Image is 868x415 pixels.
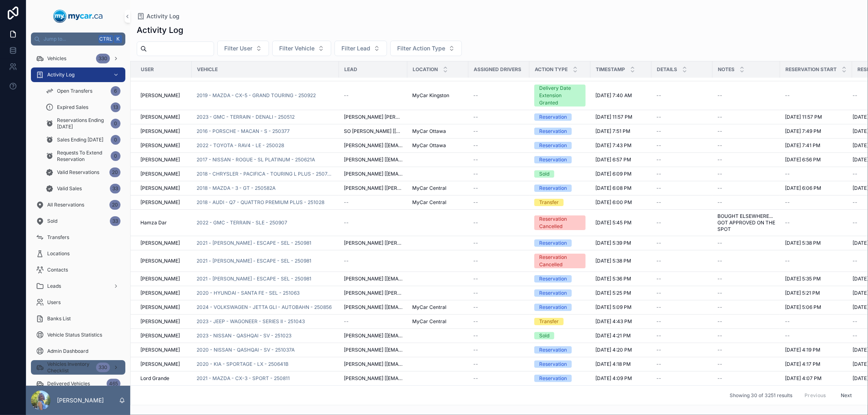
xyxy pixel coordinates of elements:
a: -- [717,114,775,120]
span: [PERSON_NAME] [[PERSON_NAME][EMAIL_ADDRESS][DOMAIN_NAME]] [344,185,402,191]
a: 2022 - GMC - TERRAIN - SLE - 250907 [197,219,334,226]
a: [DATE] 5:36 PM [595,276,647,282]
div: 0 [111,151,120,161]
a: -- [473,142,525,149]
span: -- [656,128,661,135]
span: 2021 - [PERSON_NAME] - ESCAPE - SEL - 250981 [197,276,311,282]
a: [DATE] 11:57 PM [785,114,847,120]
span: [DATE] 5:35 PM [785,276,821,282]
a: -- [473,240,525,246]
span: [DATE] 7:43 PM [595,142,632,149]
span: -- [853,171,857,177]
span: -- [473,128,478,135]
a: Reservation [534,142,586,149]
span: [DATE] 5:38 PM [785,240,821,246]
a: Leads [31,279,125,293]
a: -- [717,276,775,282]
span: [PERSON_NAME] [140,258,180,264]
a: 2016 - PORSCHE - MACAN - S - 250377 [197,128,290,135]
button: Select Button [272,41,331,56]
a: Hamza Dar [140,219,187,226]
span: -- [656,219,661,226]
a: -- [717,185,775,191]
a: 2023 - GMC - TERRAIN - DENALI - 250512 [197,114,295,120]
a: [DATE] 7:51 PM [595,128,647,135]
a: All Reservations20 [31,198,125,212]
a: 2017 - NISSAN - ROGUE - SL PLATINUM - 250621A [197,156,334,163]
span: [PERSON_NAME] [140,128,180,135]
span: Leads [47,283,61,289]
span: [DATE] 6:56 PM [785,156,821,163]
a: [DATE] 7:43 PM [595,142,647,149]
span: [PERSON_NAME] [140,199,180,206]
a: [PERSON_NAME] [[PERSON_NAME][EMAIL_ADDRESS][PERSON_NAME][DOMAIN_NAME]] [344,240,402,246]
a: -- [656,171,708,177]
a: [PERSON_NAME] [140,240,187,246]
a: [DATE] 7:49 PM [785,128,847,135]
span: Valid Sales [57,185,82,192]
a: [PERSON_NAME] [[EMAIL_ADDRESS][DOMAIN_NAME]] [344,276,402,282]
span: -- [717,276,722,282]
span: 2022 - GMC - TERRAIN - SLE - 250907 [197,219,287,226]
a: Requests To Extend Reservation0 [41,149,125,163]
a: -- [717,240,775,246]
div: 330 [96,54,110,63]
a: 2018 - CHRYSLER - PACIFICA - TOURING L PLUS - 250745A [197,171,334,177]
a: 2021 - [PERSON_NAME] - ESCAPE - SEL - 250981 [197,258,311,264]
a: Reservation Cancelled [534,215,586,230]
a: 2018 - MAZDA - 3 - GT - 250582A [197,185,275,191]
a: -- [656,142,708,149]
div: Reservation [539,156,567,163]
div: 20 [109,200,120,210]
a: 2022 - TOYOTA - RAV4 - LE - 250028 [197,142,284,149]
span: [PERSON_NAME] [140,276,180,282]
a: Transfers [31,230,125,245]
span: -- [785,171,790,177]
span: -- [656,156,661,163]
span: -- [473,258,478,264]
a: Reservation Cancelled [534,254,586,268]
a: [PERSON_NAME] [140,276,187,282]
span: -- [656,114,661,120]
div: Sold [539,170,549,178]
a: Reservation [534,275,586,282]
a: -- [785,258,847,264]
span: -- [717,156,722,163]
a: -- [344,92,402,99]
span: [DATE] 7:51 PM [595,128,630,135]
span: -- [344,219,349,226]
a: MyCar Ottawa [412,128,464,135]
span: [PERSON_NAME] [140,92,180,99]
div: 0 [111,119,120,128]
span: [DATE] 6:09 PM [595,171,632,177]
a: Contacts [31,263,125,277]
a: -- [656,199,708,206]
a: 2019 - MAZDA - CX-5 - GRAND TOURING - 250922 [197,92,316,99]
span: [DATE] 7:40 AM [595,92,632,99]
div: scrollable content [26,46,130,386]
span: -- [473,185,478,191]
span: -- [656,258,661,264]
span: -- [717,128,722,135]
span: [DATE] 6:06 PM [785,185,821,191]
span: [PERSON_NAME] [[EMAIL_ADDRESS][DOMAIN_NAME]] [344,171,402,177]
span: [DATE] 11:57 PM [785,114,822,120]
span: -- [473,142,478,149]
span: -- [853,258,857,264]
span: [PERSON_NAME] [[EMAIL_ADDRESS][DOMAIN_NAME]] [344,142,402,149]
a: -- [717,258,775,264]
a: MyCar Central [412,185,464,191]
a: 2019 - MAZDA - CX-5 - GRAND TOURING - 250922 [197,92,334,99]
div: 20 [109,167,120,177]
span: Activity Log [146,12,179,20]
a: -- [717,199,775,206]
a: Reservation [534,239,586,247]
span: MyCar Ottawa [412,128,446,135]
div: Reservation [539,239,567,247]
a: -- [656,240,708,246]
a: -- [344,219,402,226]
a: -- [344,199,402,206]
a: [DATE] 5:35 PM [785,276,847,282]
div: Reservation [539,128,567,135]
span: 2021 - [PERSON_NAME] - ESCAPE - SEL - 250981 [197,240,311,246]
